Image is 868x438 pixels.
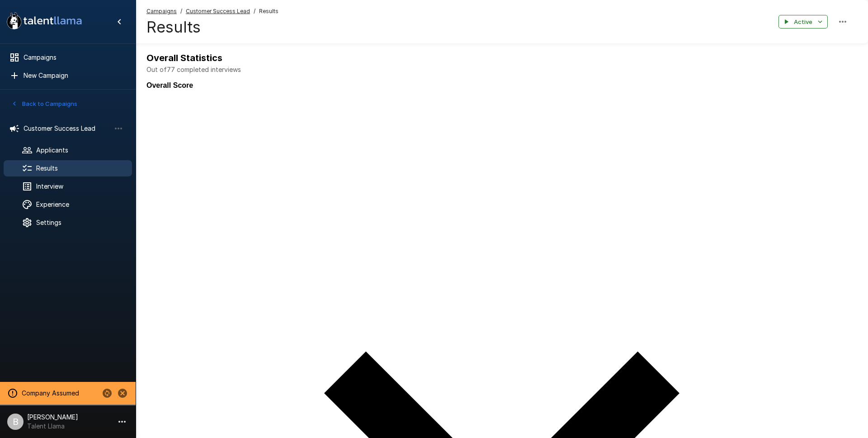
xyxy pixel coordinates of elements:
[146,65,857,74] p: Out of 77 completed interviews
[146,8,177,14] u: Campaigns
[254,7,255,16] span: /
[186,8,250,14] u: Customer Success Lead
[146,18,278,37] h4: Results
[146,52,222,63] b: Overall Statistics
[778,15,828,29] button: Active
[259,7,278,16] span: Results
[146,81,193,89] b: Overall Score
[180,7,182,16] span: /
